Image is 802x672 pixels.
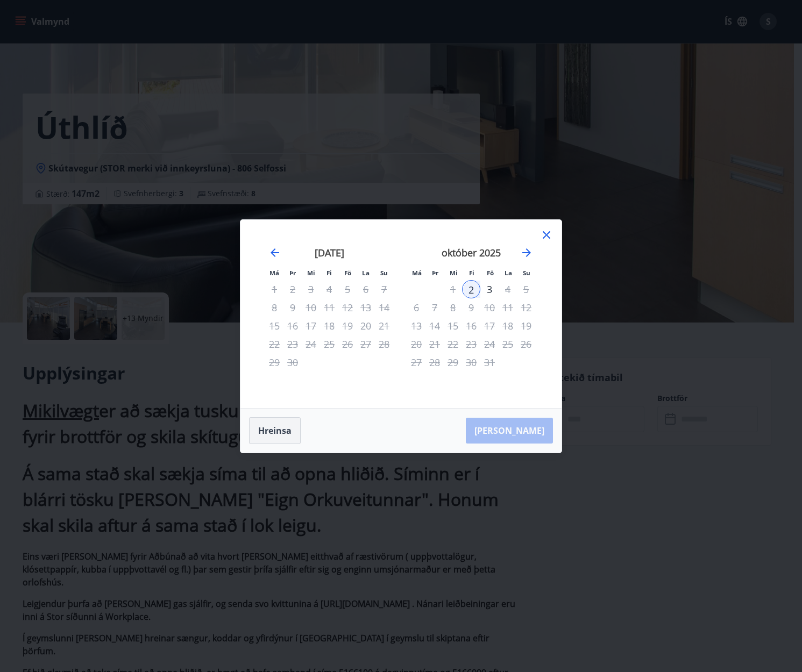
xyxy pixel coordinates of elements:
[517,298,535,317] td: Not available. sunnudagur, 12. október 2025
[283,335,302,353] td: Not available. þriðjudagur, 23. september 2025
[302,317,320,335] td: Not available. miðvikudagur, 17. september 2025
[407,335,425,353] td: Not available. mánudagur, 20. október 2025
[327,269,332,277] small: Fi
[338,317,357,335] div: Aðeins útritun í boði
[407,317,425,335] td: Not available. mánudagur, 13. október 2025
[499,335,517,353] td: Not available. laugardagur, 25. október 2025
[469,269,474,277] small: Fi
[375,335,393,353] td: Not available. sunnudagur, 28. september 2025
[268,246,281,259] div: Move backward to switch to the previous month.
[505,269,512,277] small: La
[357,298,375,317] td: Not available. laugardagur, 13. september 2025
[357,317,375,335] td: Not available. laugardagur, 20. september 2025
[380,269,388,277] small: Su
[338,335,357,353] td: Not available. föstudagur, 26. september 2025
[444,280,462,298] td: Not available. miðvikudagur, 1. október 2025
[487,269,494,277] small: Fö
[283,280,302,298] td: Not available. þriðjudagur, 2. september 2025
[480,317,499,335] td: Not available. föstudagur, 17. október 2025
[499,298,517,317] td: Not available. laugardagur, 11. október 2025
[517,335,535,353] td: Not available. sunnudagur, 26. október 2025
[444,353,462,371] td: Not available. miðvikudagur, 29. október 2025
[302,280,320,298] td: Not available. miðvikudagur, 3. september 2025
[302,335,320,353] td: Not available. miðvikudagur, 24. september 2025
[265,335,283,353] td: Not available. mánudagur, 22. september 2025
[444,298,462,317] td: Not available. miðvikudagur, 8. október 2025
[407,353,425,371] td: Not available. mánudagur, 27. október 2025
[462,317,480,335] td: Not available. fimmtudagur, 16. október 2025
[450,269,458,277] small: Mi
[320,280,338,298] td: Not available. fimmtudagur, 4. september 2025
[265,317,283,335] td: Not available. mánudagur, 15. september 2025
[425,317,444,335] td: Not available. þriðjudagur, 14. október 2025
[302,317,320,335] div: Aðeins útritun í boði
[523,269,530,277] small: Su
[407,298,425,317] td: Not available. mánudagur, 6. október 2025
[338,280,357,298] td: Not available. föstudagur, 5. september 2025
[320,298,338,317] td: Not available. fimmtudagur, 11. september 2025
[338,298,357,317] td: Not available. föstudagur, 12. september 2025
[338,317,357,335] td: Not available. föstudagur, 19. september 2025
[412,269,422,277] small: Má
[480,280,499,298] div: Aðeins útritun í boði
[480,335,499,353] td: Not available. föstudagur, 24. október 2025
[480,298,499,317] div: Aðeins útritun í boði
[444,353,462,371] div: Aðeins útritun í boði
[462,353,480,371] td: Not available. fimmtudagur, 30. október 2025
[344,269,351,277] small: Fö
[338,335,357,353] div: Aðeins útritun í boði
[283,317,302,335] td: Not available. þriðjudagur, 16. september 2025
[265,280,283,298] td: Not available. mánudagur, 1. september 2025
[462,280,480,298] td: Selected as start date. fimmtudagur, 2. október 2025
[444,335,462,353] div: Aðeins útritun í boði
[425,298,444,317] td: Not available. þriðjudagur, 7. október 2025
[499,280,517,298] td: Not available. laugardagur, 4. október 2025
[249,417,301,444] button: Hreinsa
[462,280,480,298] div: Aðeins innritun í boði
[444,317,462,335] td: Not available. miðvikudagur, 15. október 2025
[444,317,462,335] div: Aðeins útritun í boði
[520,246,533,259] div: Move forward to switch to the next month.
[362,269,370,277] small: La
[315,246,344,259] strong: [DATE]
[357,280,375,298] td: Not available. laugardagur, 6. september 2025
[480,280,499,298] td: Choose föstudagur, 3. október 2025 as your check-out date. It’s available.
[375,317,393,335] td: Not available. sunnudagur, 21. september 2025
[425,335,444,353] td: Not available. þriðjudagur, 21. október 2025
[265,353,283,371] td: Not available. mánudagur, 29. september 2025
[480,298,499,317] td: Not available. föstudagur, 10. október 2025
[265,298,283,317] td: Not available. mánudagur, 8. september 2025
[517,280,535,298] td: Not available. sunnudagur, 5. október 2025
[253,233,549,395] div: Calendar
[302,335,320,353] div: Aðeins útritun í boði
[517,317,535,335] td: Not available. sunnudagur, 19. október 2025
[289,269,296,277] small: Þr
[462,335,480,353] td: Not available. fimmtudagur, 23. október 2025
[320,335,338,353] td: Not available. fimmtudagur, 25. september 2025
[302,298,320,317] td: Not available. miðvikudagur, 10. september 2025
[480,353,499,371] td: Not available. föstudagur, 31. október 2025
[425,353,444,371] td: Not available. þriðjudagur, 28. október 2025
[357,335,375,353] td: Not available. laugardagur, 27. september 2025
[444,298,462,317] div: Aðeins útritun í boði
[307,269,315,277] small: Mi
[480,317,499,335] div: Aðeins útritun í boði
[499,317,517,335] td: Not available. laugardagur, 18. október 2025
[444,335,462,353] td: Not available. miðvikudagur, 22. október 2025
[442,246,501,259] strong: október 2025
[283,353,302,371] td: Not available. þriðjudagur, 30. september 2025
[432,269,438,277] small: Þr
[283,298,302,317] td: Not available. þriðjudagur, 9. september 2025
[269,269,279,277] small: Má
[480,353,499,371] div: Aðeins útritun í boði
[375,298,393,317] td: Not available. sunnudagur, 14. september 2025
[462,298,480,317] td: Not available. fimmtudagur, 9. október 2025
[320,317,338,335] td: Not available. fimmtudagur, 18. september 2025
[375,280,393,298] td: Not available. sunnudagur, 7. september 2025
[444,280,462,298] div: Aðeins útritun í boði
